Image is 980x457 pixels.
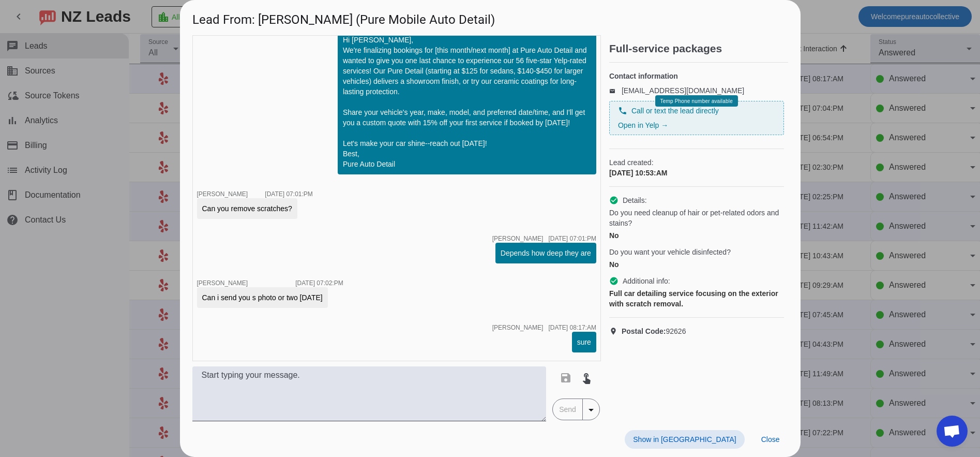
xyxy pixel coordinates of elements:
[295,280,343,286] div: [DATE] 07:02:PM
[609,168,784,178] div: [DATE] 10:53:AM
[609,196,619,205] mat-icon: check_circle
[577,337,591,347] div: sure
[343,35,591,169] div: Hi [PERSON_NAME], We're finalizing bookings for [this month/next month] at Pure Auto Detail and w...
[548,235,596,242] div: [DATE] 07:01:PM
[265,191,312,197] div: [DATE] 07:01:PM
[609,327,622,335] mat-icon: location_on
[633,435,736,444] span: Show in [GEOGRAPHIC_DATA]
[609,288,784,309] div: Full car detailing service focusing on the exterior with scratch removal.
[609,208,784,228] span: Do you need cleanup of hair or pet-related odors and stains?
[623,276,670,286] span: Additional info:
[609,230,784,241] div: No
[197,279,248,287] span: [PERSON_NAME]
[609,276,619,286] mat-icon: check_circle
[937,416,968,447] div: Open chat
[623,195,647,205] span: Details:
[660,98,732,104] span: Temp Phone number available
[609,259,784,270] div: No
[548,325,596,331] div: [DATE] 08:17:AM
[580,372,593,384] mat-icon: touch_app
[622,327,666,335] strong: Postal Code:
[618,106,627,115] mat-icon: phone
[609,71,784,81] h4: Contact information
[622,86,744,95] a: [EMAIL_ADDRESS][DOMAIN_NAME]
[618,121,668,129] a: Open in Yelp →
[761,435,780,444] span: Close
[202,292,323,303] div: Can i send you s photo or two [DATE]
[622,326,686,336] span: 92626
[202,203,292,214] div: Can you remove scratches?
[631,106,719,116] span: Call or text the lead directly
[609,43,788,54] h2: Full-service packages
[585,404,597,416] mat-icon: arrow_drop_down
[501,248,591,258] div: Depends how deep they are
[197,190,248,198] span: [PERSON_NAME]
[609,157,784,168] span: Lead created:
[492,325,544,331] span: [PERSON_NAME]
[609,88,622,93] mat-icon: email
[609,247,731,257] span: Do you want your vehicle disinfected?
[625,430,744,449] button: Show in [GEOGRAPHIC_DATA]
[753,430,788,449] button: Close
[492,235,544,242] span: [PERSON_NAME]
